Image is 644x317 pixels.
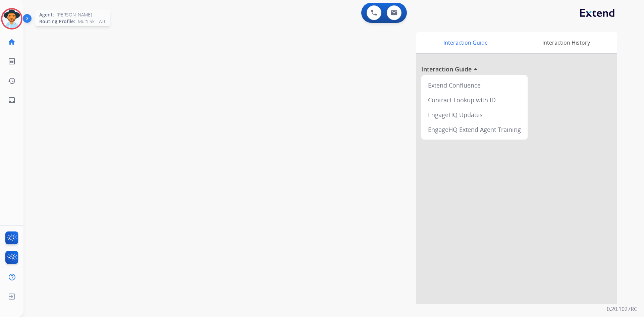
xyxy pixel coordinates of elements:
[515,32,617,53] div: Interaction History
[8,96,16,104] mat-icon: inbox
[424,78,525,93] div: Extend Confluence
[39,11,54,18] span: Agent:
[57,11,92,18] span: [PERSON_NAME]
[8,38,16,46] mat-icon: home
[424,107,525,122] div: EngageHQ Updates
[424,93,525,107] div: Contract Lookup with ID
[416,32,515,53] div: Interaction Guide
[8,77,16,85] mat-icon: history
[607,305,637,313] p: 0.20.1027RC
[8,57,16,65] mat-icon: list_alt
[424,122,525,137] div: EngageHQ Extend Agent Training
[39,18,75,25] span: Routing Profile:
[2,9,21,28] img: avatar
[78,18,106,25] span: Multi Skill ALL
